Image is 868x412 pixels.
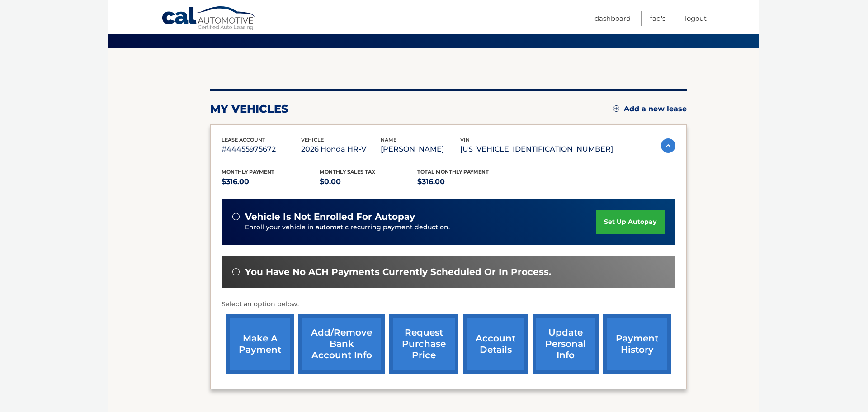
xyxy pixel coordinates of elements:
p: [PERSON_NAME] [381,143,460,156]
a: account details [463,314,528,374]
a: payment history [603,314,671,374]
p: [US_VEHICLE_IDENTIFICATION_NUMBER] [460,143,613,156]
p: 2026 Honda HR-V [301,143,381,156]
img: add.svg [613,105,619,112]
p: $316.00 [222,175,320,188]
a: FAQ's [650,11,665,26]
span: Total Monthly Payment [417,169,489,175]
span: You have no ACH payments currently scheduled or in process. [245,266,551,278]
img: accordion-active.svg [661,138,675,153]
p: Enroll your vehicle in automatic recurring payment deduction. [245,223,596,232]
img: alert-white.svg [232,213,240,220]
span: lease account [222,137,265,143]
p: #44455975672 [222,143,301,156]
span: Monthly sales Tax [320,169,375,175]
a: make a payment [226,314,294,374]
a: Add a new lease [613,104,687,114]
span: vehicle is not enrolled for autopay [245,211,415,223]
a: Add/Remove bank account info [298,314,385,374]
p: Select an option below: [222,299,675,310]
span: name [381,137,396,143]
span: Monthly Payment [222,169,274,175]
span: vin [460,137,470,143]
a: Logout [685,11,707,26]
img: alert-white.svg [232,268,240,275]
a: Dashboard [594,11,631,26]
span: vehicle [301,137,324,143]
p: $316.00 [417,175,515,188]
a: request purchase price [389,314,458,374]
p: $0.00 [320,175,418,188]
a: Cal Automotive [161,6,256,32]
h2: my vehicles [210,102,288,116]
a: set up autopay [596,210,665,234]
a: update personal info [533,314,599,374]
